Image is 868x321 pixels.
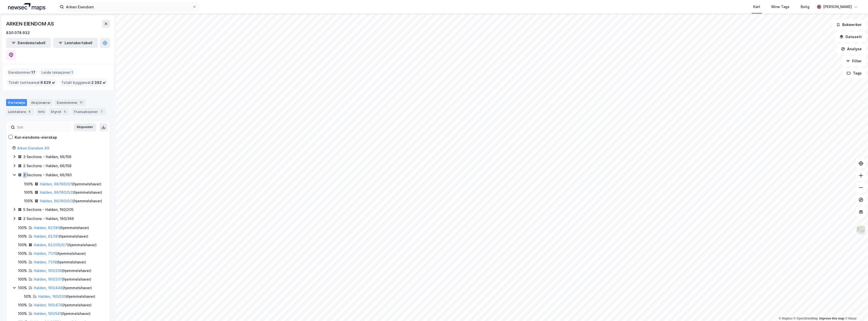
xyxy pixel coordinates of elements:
div: ARKEN EIENDOM AS [6,20,55,28]
div: 100% [18,302,27,308]
div: 100% [18,285,27,291]
div: [PERSON_NAME] [823,4,852,10]
div: ( hjemmelshaver ) [34,259,86,265]
img: logo.a4113a55bc3d86da70a041830d287a7e.svg [8,3,45,11]
a: Halden, 62/181 [34,234,59,238]
a: Halden, 66/160/0/2 [40,190,73,194]
span: 9 829 ㎡ [40,80,55,86]
div: Kontrollprogram for chat [843,297,868,321]
div: 100% [24,189,33,195]
div: ( hjemmelshaver ) [34,285,92,291]
a: Halden, 66/160/0/1 [40,182,72,186]
div: Transaksjoner [71,108,106,115]
a: Halden, 160/446 [34,286,63,290]
a: Halden, 160/474 [34,303,62,307]
div: Bolig [801,4,809,10]
div: ( hjemmelshaver ) [34,251,86,257]
button: Ekspander [73,123,96,131]
button: Tags [843,68,866,78]
button: Analyse [837,44,866,54]
input: Søk på adresse, matrikkel, gårdeiere, leietakere eller personer [64,3,193,11]
button: Datasett [835,32,866,42]
a: OpenStreetMap [794,317,818,320]
div: Leide lokasjoner : [39,68,75,77]
div: Info [36,108,47,115]
div: Kun eiendoms-eierskap [15,134,57,140]
button: Filter [842,56,866,66]
button: Eiendomstabell [6,38,51,48]
div: 5 Sections - Halden, 160/205 [23,207,73,213]
a: Arken Eiendom AS [17,146,49,150]
div: 100% [18,225,27,231]
div: Kart [753,4,760,10]
div: ( hjemmelshaver ) [40,198,102,204]
a: Halden, 66/160/0/3 [40,199,73,203]
div: 17 [79,100,84,105]
div: 100% [18,242,27,248]
a: Halden, 160/206 [34,268,62,273]
a: Halden, 62/205/0/7 [34,243,67,247]
div: ( hjemmelshaver ) [40,181,101,187]
a: Halden, 71/18 [34,260,57,264]
div: ( hjemmelshaver ) [38,293,95,300]
div: Styret [49,108,69,115]
button: Leietakertabell [53,38,98,48]
span: 2 392 ㎡ [91,80,106,86]
div: Portefølje [6,99,27,106]
div: 100% [18,233,27,239]
div: ( hjemmelshaver ) [34,225,89,231]
a: Halden, 160/207 [34,277,62,281]
div: 50% [24,293,31,300]
div: ( hjemmelshaver ) [34,311,91,317]
div: Eiendommer : [6,68,37,77]
div: 100% [18,276,27,282]
div: ( hjemmelshaver ) [40,189,102,195]
a: Halden, 71/15 [34,251,57,256]
div: 5 [62,109,67,114]
div: 2 Sections - Halden, 66/158 [23,163,71,169]
div: 3 Sections - Halden, 66/160 [23,172,72,178]
div: 100% [18,251,27,257]
div: Mine Tags [771,4,790,10]
div: ( hjemmelshaver ) [34,233,88,239]
span: 1 [71,69,73,76]
div: Leietakere [6,108,34,115]
div: 100% [18,311,27,317]
div: Totalt tomteareal : [6,79,57,87]
a: Halden, 62/180 [34,226,60,230]
input: Søk [15,124,70,131]
div: 3 Sections - Halden, 66/156 [23,154,71,160]
div: ( hjemmelshaver ) [34,242,97,248]
div: 100% [24,181,33,187]
div: ( hjemmelshaver ) [34,268,91,274]
a: Halden, 160/539 [38,294,66,299]
div: 100% [24,198,33,204]
div: ( hjemmelshaver ) [34,302,92,308]
div: 4 [27,109,32,114]
div: 100% [18,268,27,274]
div: Eiendommer [55,99,86,106]
span: 17 [31,69,35,76]
div: 2 Sections - Halden, 160/366 [23,216,74,222]
div: ( hjemmelshaver ) [34,276,91,282]
div: Aksjonærer [29,99,53,106]
div: 7 [99,109,104,114]
a: Halden, 160/541 [34,311,61,316]
iframe: Chat Widget [843,297,868,321]
button: Bokmerker [832,20,866,30]
div: 100% [18,259,27,265]
img: Z [856,225,866,235]
div: 830 078 932 [6,30,30,36]
a: Mapbox [779,317,793,320]
div: Totalt byggareal : [59,79,108,87]
a: Improve this map [819,317,844,320]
